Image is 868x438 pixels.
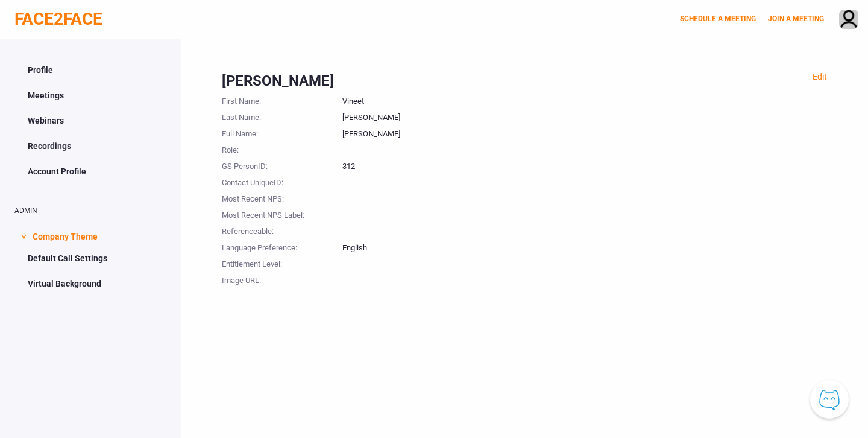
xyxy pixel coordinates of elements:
div: Last Name : [222,107,342,124]
div: Role : [222,140,342,156]
div: Language Preference : [222,238,342,254]
div: [PERSON_NAME] [342,107,827,124]
div: GS PersonID : [222,156,342,173]
a: Webinars [14,109,166,132]
div: Most Recent NPS Label : [222,205,342,221]
a: Meetings [14,84,166,107]
div: Contact UniqueID : [222,173,342,189]
div: [PERSON_NAME] [222,71,827,91]
a: Virtual Background [14,272,166,295]
div: Entitlement Level : [222,254,342,270]
div: Referenceable : [222,221,342,238]
a: Default Call Settings [14,247,166,270]
a: Recordings [14,135,166,157]
a: Profile [14,59,166,81]
a: FACE2FACE [14,9,102,29]
span: Company Theme [33,224,98,247]
span: > [17,235,30,239]
div: ∑aåāБδ ⷺ [5,5,176,18]
div: Most Recent NPS : [222,189,342,205]
div: ∑aåāБδ ⷺ [5,31,176,45]
h2: ADMIN [14,207,166,215]
div: English [342,238,827,254]
div: ∑aåāБδ ⷺ [5,45,176,58]
div: Full Name : [222,124,342,140]
div: [PERSON_NAME] [342,124,827,140]
div: 312 [342,156,827,173]
a: Account Profile [14,160,166,183]
div: ∑aåāБδ ⷺ [5,18,176,31]
div: Image URL : [222,270,342,287]
div: First Name : [222,91,342,107]
div: Vineet [342,91,827,107]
